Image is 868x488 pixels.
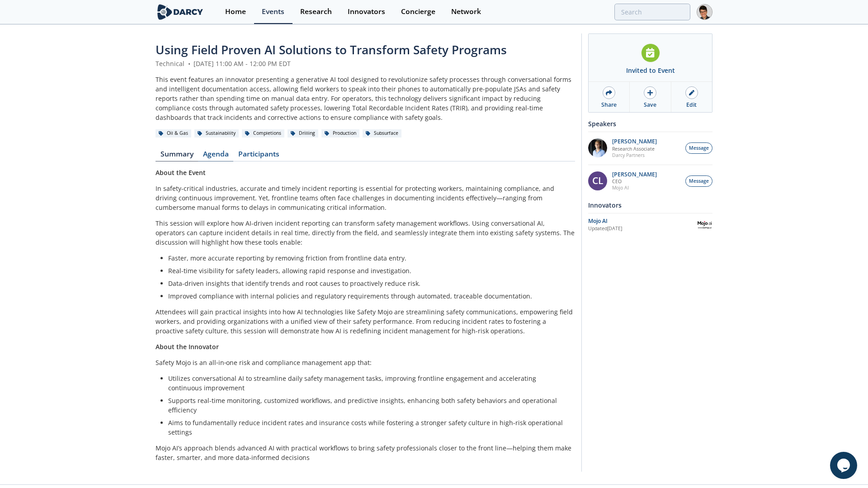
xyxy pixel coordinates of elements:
li: Utilizes conversational AI to streamline daily safety management tasks, improving frontline engag... [168,374,569,393]
a: Edit [671,82,712,112]
div: Speakers [588,116,712,132]
p: Mojo AI’s approach blends advanced AI with practical workflows to bring safety professionals clos... [156,443,575,462]
p: [PERSON_NAME] [612,138,657,145]
a: Agenda [198,151,233,161]
p: Mojo AI [612,185,657,191]
div: Sustainability [194,129,239,137]
div: Updated [DATE] [588,225,697,232]
div: Innovators [348,8,385,15]
a: Mojo AI Updated[DATE] Mojo AI [588,217,712,232]
button: Message [685,175,712,187]
div: Completions [242,129,284,137]
div: Technical [DATE] 11:00 AM - 12:00 PM EDT [156,59,575,68]
input: Advanced Search [614,4,690,20]
img: Profile [697,4,712,20]
div: Oil & Gas [156,129,191,137]
p: Attendees will gain practical insights into how AI technologies like Safety Mojo are streamlining... [156,307,575,336]
div: Invited to Event [626,66,675,75]
div: Mojo AI [588,217,697,225]
span: Using Field Proven AI Solutions to Transform Safety Programs [156,42,507,58]
p: Darcy Partners [612,152,657,158]
p: This session will explore how AI-driven incident reporting can transform safety management workfl... [156,218,575,247]
p: Research Associate [612,146,657,152]
div: Concierge [401,8,435,15]
span: • [186,59,192,68]
p: CEO [612,178,657,185]
li: Data-driven insights that identify trends and root causes to proactively reduce risk. [168,279,569,288]
li: Real-time visibility for safety leaders, allowing rapid response and investigation. [168,266,569,275]
div: Network [451,8,481,15]
strong: About the Event [156,168,206,177]
p: [PERSON_NAME] [612,171,657,178]
li: Faster, more accurate reporting by removing friction from frontline data entry. [168,253,569,263]
button: Message [685,142,712,154]
span: Message [689,178,709,185]
div: This event features an innovator presenting a generative AI tool designed to revolutionize safety... [156,75,575,122]
img: logo-wide.svg [156,4,205,20]
p: Safety Mojo is an all‑in‑one risk and compliance management app that: [156,358,575,367]
img: Mojo AI [697,217,712,232]
div: Share [601,101,617,109]
span: Message [689,145,709,152]
div: Edit [686,101,697,109]
div: Production [321,129,359,137]
strong: About the Innovator [156,342,219,351]
a: Participants [233,151,284,161]
iframe: chat widget [830,452,859,479]
div: Home [225,8,246,15]
p: In safety-critical industries, accurate and timely incident reporting is essential for protecting... [156,184,575,212]
div: Subsurface [363,129,401,137]
div: Events [262,8,284,15]
div: Innovators [588,197,712,213]
div: Drilling [288,129,318,137]
li: Supports real-time monitoring, customized workflows, and predictive insights, enhancing both safe... [168,396,569,415]
a: Summary [156,151,198,161]
div: Research [300,8,332,15]
div: CL [588,171,607,190]
img: 1EXUV5ipS3aUf9wnAL7U [588,138,607,157]
div: Save [644,101,656,109]
li: Aims to fundamentally reduce incident rates and insurance costs while fostering a stronger safety... [168,418,569,437]
li: Improved compliance with internal policies and regulatory requirements through automated, traceab... [168,291,569,301]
